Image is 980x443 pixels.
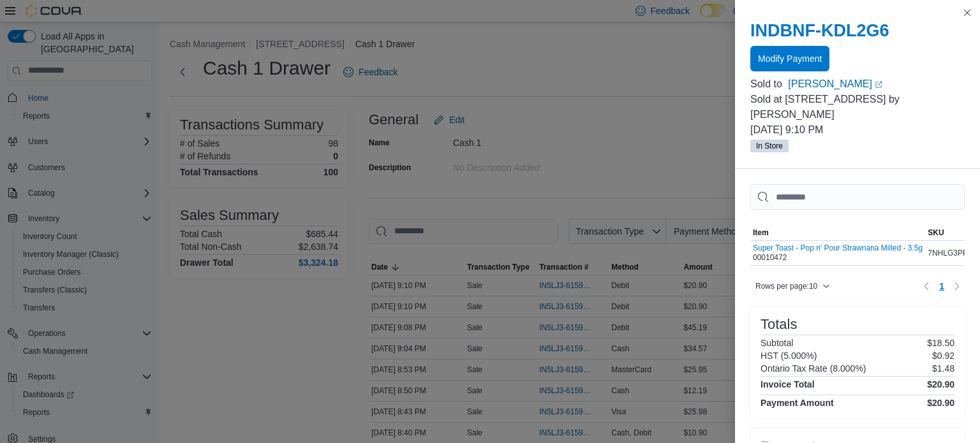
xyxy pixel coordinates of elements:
span: 7NHLG3PP [928,248,968,258]
button: Modify Payment [750,46,829,71]
div: Sold to [750,76,785,92]
span: In Store [750,140,789,152]
button: Page 1 of 1 [934,276,949,296]
a: [PERSON_NAME]External link [788,76,965,92]
button: SKU [925,225,970,240]
p: $1.48 [932,363,954,374]
p: $18.50 [927,338,954,348]
button: Rows per page:10 [750,279,835,294]
button: Close this dialog [960,5,975,20]
span: Modify Payment [758,52,822,65]
p: [DATE] 9:10 PM [750,122,965,138]
span: SKU [928,228,944,238]
h4: Invoice Total [761,379,815,389]
button: Item [750,225,925,240]
h4: Payment Amount [761,398,834,408]
h4: $20.90 [927,398,954,408]
span: In Store [756,140,783,152]
svg: External link [875,81,882,89]
h4: $20.90 [927,379,954,389]
span: Rows per page : 10 [755,281,817,291]
div: 00010472 [753,243,923,263]
button: Previous page [919,279,934,294]
h6: Ontario Tax Rate (8.000%) [761,363,866,374]
input: This is a search bar. As you type, the results lower in the page will automatically filter. [750,184,965,210]
span: Item [753,228,769,238]
p: Sold at [STREET_ADDRESS] by [PERSON_NAME] [750,92,965,122]
button: Super Toast - Pop n' Pour Strawnana Milled - 3.5g [753,243,923,252]
h2: INDBNF-KDL2G6 [750,20,965,41]
button: Next page [949,279,965,294]
nav: Pagination for table: MemoryTable from EuiInMemoryTable [919,276,965,296]
ul: Pagination for table: MemoryTable from EuiInMemoryTable [934,276,949,296]
p: $0.92 [932,351,954,361]
h6: HST (5.000%) [761,351,817,361]
h6: Subtotal [761,338,793,348]
h3: Totals [761,317,797,332]
span: 1 [939,280,944,293]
